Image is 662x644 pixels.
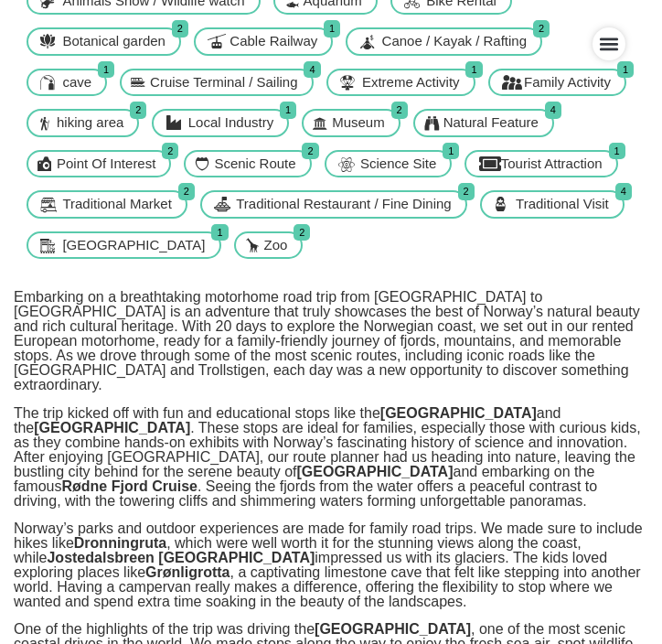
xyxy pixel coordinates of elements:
span: Zoo [260,235,293,256]
span: Traditional Market [58,194,176,215]
span: 2 [294,224,310,241]
span: Local Industry [184,113,278,134]
strong: [GEOGRAPHIC_DATA] [34,420,190,435]
span: hiking area [52,113,128,134]
span: 2 [391,102,408,119]
span: 2 [458,183,475,200]
span: Science Site [356,154,441,175]
div: Menu Toggle [593,27,625,60]
span: 2 [302,143,318,160]
span: 1 [280,102,296,119]
span: 1 [443,143,459,160]
span: Tourist Attraction [496,154,607,175]
span: 2 [162,143,178,160]
strong: Dronningruta [74,535,166,551]
span: 2 [130,102,146,119]
strong: [GEOGRAPHIC_DATA] [315,621,471,637]
p: Embarking on a breathtaking motorhome road trip from [GEOGRAPHIC_DATA] to [GEOGRAPHIC_DATA] is an... [14,290,648,392]
span: Scenic Route [209,154,300,175]
p: The trip kicked off with fun and educational stops like the and the . These stops are ideal for f... [14,406,648,509]
span: 1 [609,143,625,160]
span: Natural Feature [439,113,543,134]
span: 4 [615,183,632,200]
span: Museum [327,113,390,134]
strong: [GEOGRAPHIC_DATA] [297,464,454,479]
strong: [GEOGRAPHIC_DATA] [380,405,537,421]
span: 1 [211,224,228,241]
span: Traditional Visit [511,194,614,215]
p: Norway’s parks and outdoor experiences are made for family road trips. We made sure to include hi... [14,521,648,609]
span: [GEOGRAPHIC_DATA] [58,235,209,256]
span: 2 [178,183,195,200]
strong: Jostedalsbreen [GEOGRAPHIC_DATA] [47,550,315,565]
strong: Rødne Fjord Cruise [61,478,197,494]
span: Point Of Interest [52,154,160,175]
span: 4 [545,102,561,119]
strong: Grønligrotta [145,564,230,580]
span: Traditional Restaurant / Fine Dining [231,194,455,215]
